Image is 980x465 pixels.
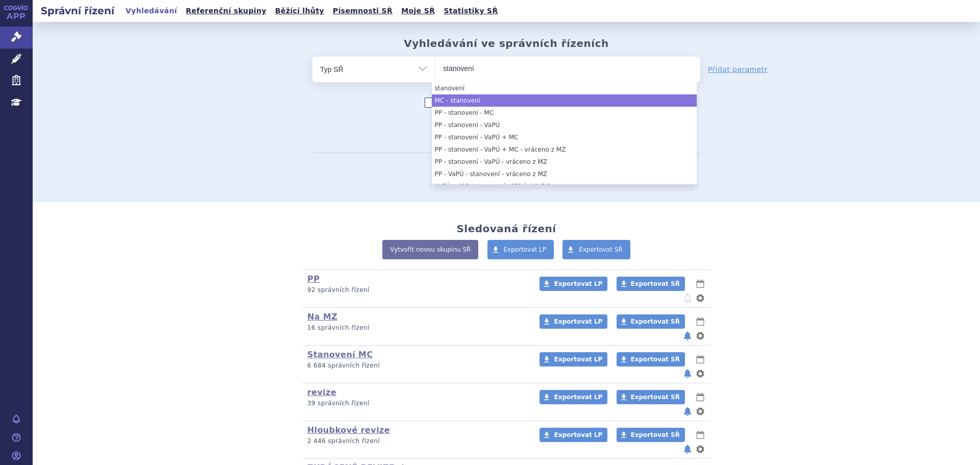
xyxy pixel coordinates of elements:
button: nastavení [695,443,705,455]
a: Exportovat LP [540,390,607,404]
a: Běžící lhůty [272,4,327,18]
button: notifikace [682,330,693,342]
button: nastavení [695,292,705,304]
button: lhůty [695,391,705,403]
a: PP [307,274,320,284]
p: 2 446 správních řízení [307,437,526,446]
li: PP - stanovení - VaPÚ - vráceno z MZ [432,156,697,168]
span: Exportovat LP [554,356,602,363]
button: notifikace [682,368,693,380]
li: PP - VaPÚ - stanovení - vráceno z MZ [432,168,697,180]
a: Exportovat SŘ [617,352,685,366]
span: Exportovat LP [554,318,602,325]
a: Exportovat LP [540,277,607,291]
h2: Správní řízení [33,4,122,18]
a: Hloubkové revize [307,425,390,435]
a: Vyhledávání [122,4,180,18]
a: Exportovat LP [487,240,554,259]
span: Exportovat LP [554,431,602,438]
span: Exportovat LP [554,394,602,401]
button: lhůty [695,353,705,365]
p: 16 správních řízení [307,324,526,332]
h2: Sledovaná řízení [456,223,556,235]
a: Exportovat LP [540,352,607,366]
button: nastavení [695,330,705,342]
a: Exportovat SŘ [617,277,685,291]
span: Exportovat LP [554,280,602,287]
a: Referenční skupiny [183,4,269,18]
a: Exportovat SŘ [562,240,630,259]
button: nastavení [695,405,705,418]
p: 39 správních řízení [307,399,526,408]
li: PP - stanovení - VaPÚ + MC - vráceno z MZ [432,143,697,156]
a: Vytvořit novou skupinu SŘ [382,240,478,259]
a: Písemnosti SŘ [330,4,396,18]
li: stanovení [432,82,697,94]
a: Stanovení MC [307,350,373,359]
a: Moje SŘ [398,4,438,18]
span: Exportovat SŘ [631,280,680,287]
a: revize [307,387,336,397]
span: Exportovat SŘ [631,318,680,325]
button: notifikace [682,292,693,304]
a: Exportovat LP [540,428,607,442]
button: lhůty [695,429,705,441]
button: notifikace [682,443,693,455]
span: Exportovat SŘ [579,246,623,253]
a: Exportovat SŘ [617,314,685,329]
li: PP - stanovení - VaPÚ [432,119,697,131]
p: 92 správních řízení [307,286,526,295]
span: Exportovat LP [504,246,547,253]
button: notifikace [682,405,693,418]
li: MC - stanovení [432,94,697,107]
label: Zahrnout [DEMOGRAPHIC_DATA] přípravky [425,97,588,108]
li: VaPÚ + MC - stanovení - §32d - VILP-1 [432,180,697,192]
button: lhůty [695,315,705,328]
span: Exportovat SŘ [631,394,680,401]
h2: Vyhledávání ve správních řízeních [404,37,609,50]
a: Na MZ [307,312,337,322]
button: nastavení [695,368,705,380]
p: 6 684 správních řízení [307,361,526,370]
span: Exportovat SŘ [631,431,680,438]
button: lhůty [695,278,705,290]
li: PP - stanovení - MC [432,107,697,119]
span: Exportovat SŘ [631,356,680,363]
a: Exportovat SŘ [617,390,685,404]
a: Statistiky SŘ [440,4,501,18]
li: PP - stanovení - VaPÚ + MC [432,131,697,143]
a: Přidat parametr [708,64,768,75]
a: Exportovat LP [540,314,607,329]
a: Exportovat SŘ [617,428,685,442]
